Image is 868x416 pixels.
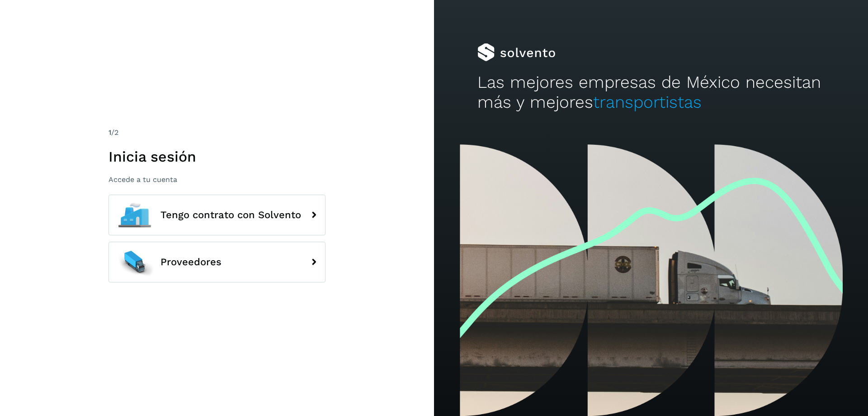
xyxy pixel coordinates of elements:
[108,128,111,137] span: 1
[108,127,325,138] div: /2
[108,175,325,184] p: Accede a tu cuenta
[108,242,325,282] button: Proveedores
[108,195,325,235] button: Tengo contrato con Solvento
[160,210,301,220] span: Tengo contrato con Solvento
[160,257,222,268] span: Proveedores
[477,72,825,113] h2: Las mejores empresas de México necesitan más y mejores
[593,92,702,112] span: transportistas
[108,148,325,165] h1: Inicia sesión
